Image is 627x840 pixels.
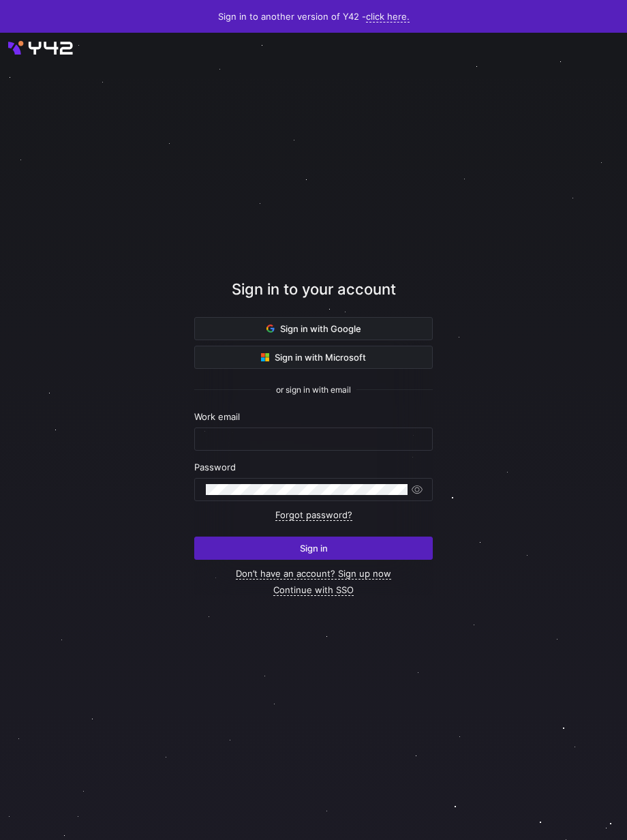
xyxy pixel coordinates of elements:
[194,462,236,472] span: Password
[236,568,391,580] a: Don’t have an account? Sign up now
[300,543,328,554] span: Sign in
[194,278,433,317] div: Sign in to your account
[273,584,354,596] a: Continue with SSO
[275,509,352,521] a: Forgot password?
[194,317,433,340] button: Sign in with Google
[261,352,366,363] span: Sign in with Microsoft
[194,346,433,369] button: Sign in with Microsoft
[266,323,361,334] span: Sign in with Google
[366,11,410,22] a: click here.
[194,537,433,560] button: Sign in
[194,411,240,422] span: Work email
[276,385,351,395] span: or sign in with email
